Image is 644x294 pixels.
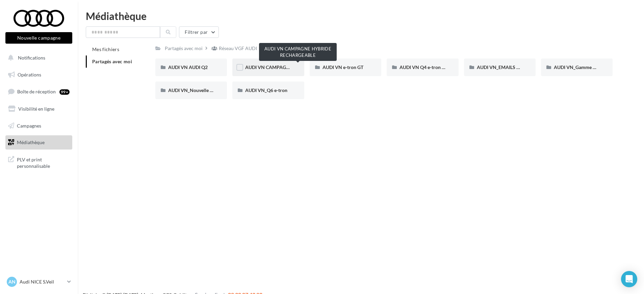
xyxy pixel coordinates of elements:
[18,55,45,61] span: Notifications
[17,89,56,94] span: Boîte de réception
[168,64,208,70] span: AUDI VN AUDI Q2
[554,64,613,70] span: AUDI VN_Gamme Q8 e-tron
[5,275,72,288] a: AN Audi NICE S.Veil
[4,51,71,65] button: Notifications
[400,64,462,70] span: AUDI VN Q4 e-tron sans offre
[17,122,41,128] span: Campagnes
[5,32,72,44] button: Nouvelle campagne
[18,72,41,77] span: Opérations
[245,87,287,93] span: AUDI VN_Q6 e-tron
[621,271,637,287] div: Open Intercom Messenger
[17,155,70,169] span: PLV et print personnalisable
[477,64,548,70] span: AUDI VN_EMAILS COMMANDES
[4,135,74,150] a: Médiathèque
[92,59,132,64] span: Partagés avec moi
[86,11,636,21] div: Médiathèque
[259,43,337,61] div: AUDI VN CAMPAGNE HYBRIDE RECHARGEABLE
[4,102,74,116] a: Visibilité en ligne
[323,64,363,70] span: AUDI VN e-tron GT
[245,64,351,70] span: AUDI VN CAMPAGNE HYBRIDE RECHARGEABLE
[92,46,119,52] span: Mes fichiers
[20,278,65,285] p: Audi NICE S.Veil
[179,26,219,38] button: Filtrer par
[18,106,54,112] span: Visibilité en ligne
[4,119,74,133] a: Campagnes
[4,68,74,82] a: Opérations
[17,139,45,145] span: Médiathèque
[168,87,230,93] span: AUDI VN_Nouvelle A6 e-tron
[165,45,203,52] div: Partagés avec moi
[4,84,74,99] a: Boîte de réception99+
[59,89,70,95] div: 99+
[219,45,257,52] div: Réseau VGF AUDI
[8,278,16,285] span: AN
[4,152,74,172] a: PLV et print personnalisable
